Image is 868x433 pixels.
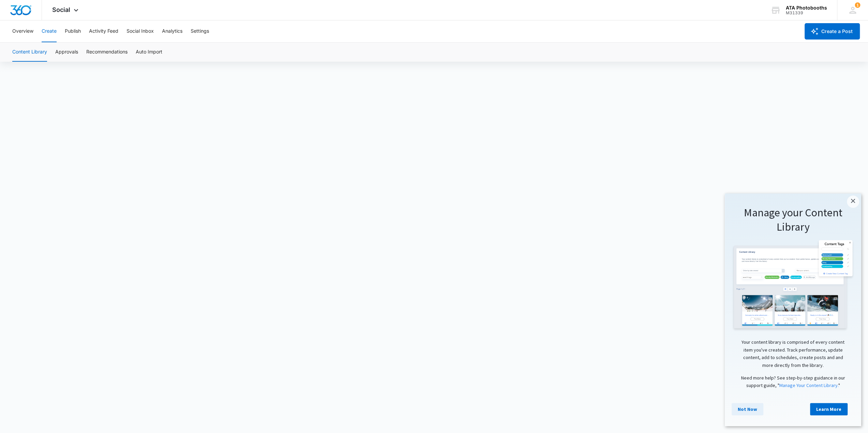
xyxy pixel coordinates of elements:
[52,6,70,13] span: Social
[122,2,134,14] a: Close modal
[127,20,154,42] button: Social Inbox
[86,43,128,62] button: Recommendations
[136,43,162,62] button: Auto Import
[7,145,130,175] p: Your content library is comprised of every content item you've created. Track performance, update...
[55,189,114,195] a: Manage Your Content Library.
[85,210,123,222] a: Learn More
[7,181,130,196] p: Need more help? See step-by-step guidance in our support guide, " "
[7,210,39,222] a: Not Now
[65,20,81,42] button: Publish
[855,2,860,8] div: notifications count
[162,20,182,42] button: Analytics
[191,20,209,42] button: Settings
[805,23,860,40] button: Create a Post
[786,5,827,11] div: account name
[89,20,118,42] button: Activity Feed
[55,43,78,62] button: Approvals
[12,20,33,42] button: Overview
[786,11,827,15] div: account id
[7,12,130,41] h1: Manage your Content Library
[12,43,47,62] button: Content Library
[42,20,57,42] button: Create
[855,2,860,8] span: 1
